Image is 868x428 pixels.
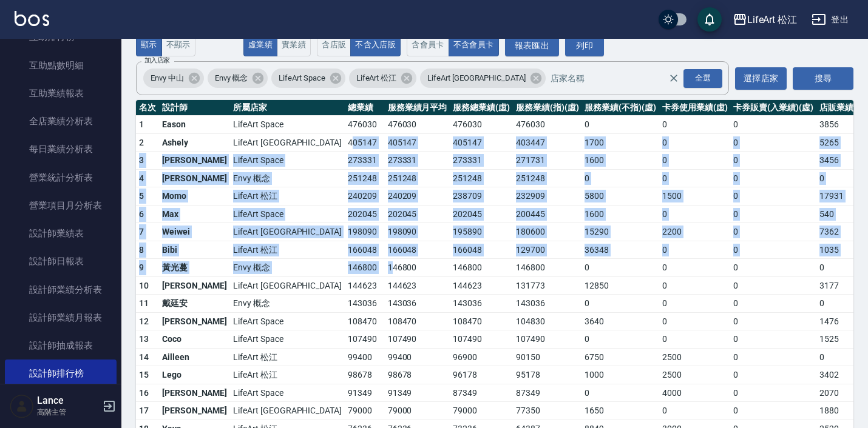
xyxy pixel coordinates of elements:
[208,69,268,88] div: Envy 概念
[159,169,230,187] td: [PERSON_NAME]
[681,67,725,90] button: Open
[450,205,513,223] td: 202045
[5,247,117,275] a: 設計師日報表
[385,223,450,241] td: 198090
[136,33,162,57] button: 顯示
[513,187,582,206] td: 232909
[385,133,450,152] td: 405147
[317,33,351,57] button: 含店販
[730,205,816,223] td: 0
[581,205,659,223] td: 1600
[345,100,385,116] th: 總業績
[243,33,277,57] button: 虛業績
[450,241,513,259] td: 166048
[581,152,659,170] td: 1600
[139,281,149,290] span: 10
[513,169,582,187] td: 251248
[659,133,731,152] td: 0
[143,72,191,84] span: Envy 中山
[139,191,144,201] span: 5
[139,316,149,326] span: 12
[730,366,816,384] td: 0
[5,164,117,192] a: 營業統計分析表
[730,348,816,366] td: 0
[385,366,450,384] td: 98678
[659,348,731,366] td: 2500
[15,11,49,26] img: Logo
[659,223,731,241] td: 2200
[230,276,345,295] td: LifeArt [GEOGRAPHIC_DATA]
[513,152,582,170] td: 271731
[5,276,117,304] a: 設計師業績分析表
[144,56,170,65] label: 加入店家
[159,152,230,170] td: [PERSON_NAME]
[345,116,385,134] td: 476030
[139,370,149,380] span: 15
[159,100,230,116] th: 設計師
[548,68,690,89] input: 店家名稱
[159,116,230,134] td: Eason
[730,223,816,241] td: 0
[345,259,385,277] td: 146800
[513,259,582,277] td: 146800
[730,133,816,152] td: 0
[385,384,450,402] td: 91349
[139,245,144,255] span: 8
[5,304,117,332] a: 設計師業績月報表
[581,241,659,259] td: 36348
[159,205,230,223] td: Max
[159,223,230,241] td: Weiwei
[277,33,311,57] button: 實業績
[159,366,230,384] td: Lego
[450,133,513,152] td: 405147
[271,69,345,88] div: LifeArt Space
[581,133,659,152] td: 1700
[659,384,731,402] td: 4000
[345,152,385,170] td: 273331
[730,100,816,116] th: 卡券販賣(入業績)(虛)
[513,384,582,402] td: 87349
[37,407,99,418] p: 高階主管
[345,133,385,152] td: 405147
[450,169,513,187] td: 251248
[159,133,230,152] td: Ashely
[665,70,682,87] button: Clear
[581,384,659,402] td: 0
[450,330,513,349] td: 107490
[513,295,582,313] td: 143036
[271,72,332,84] span: LifeArt Space
[5,52,117,79] a: 互助點數明細
[230,223,345,241] td: LifeArt [GEOGRAPHIC_DATA]
[139,388,149,398] span: 16
[139,406,149,415] span: 17
[385,330,450,349] td: 107490
[659,100,731,116] th: 卡券使用業績(虛)
[513,133,582,152] td: 403447
[385,152,450,170] td: 273331
[159,402,230,420] td: [PERSON_NAME]
[659,366,731,384] td: 2500
[581,187,659,206] td: 5800
[659,259,731,277] td: 0
[5,107,117,135] a: 全店業績分析表
[730,187,816,206] td: 0
[505,35,560,57] button: 報表匯出
[345,276,385,295] td: 144623
[345,366,385,384] td: 98678
[208,72,256,84] span: Envy 概念
[450,366,513,384] td: 96178
[513,116,582,134] td: 476030
[230,205,345,223] td: LifeArt Space
[581,259,659,277] td: 0
[581,366,659,384] td: 1000
[730,259,816,277] td: 0
[345,312,385,330] td: 108470
[385,348,450,366] td: 99400
[450,295,513,313] td: 143036
[10,394,34,418] img: Person
[230,402,345,420] td: LifeArt [GEOGRAPHIC_DATA]
[5,359,117,387] a: 設計師排行榜
[230,133,345,152] td: LifeArt [GEOGRAPHIC_DATA]
[385,187,450,206] td: 240209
